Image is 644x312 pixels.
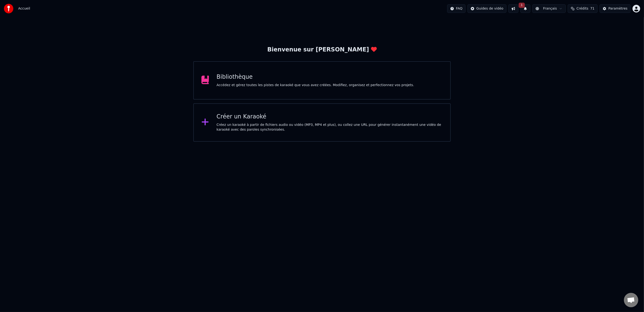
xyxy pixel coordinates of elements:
div: Créez un karaoké à partir de fichiers audio ou vidéo (MP3, MP4 et plus), ou collez une URL pour g... [217,123,443,132]
span: 71 [590,6,594,11]
div: Accédez et gérez toutes les pistes de karaoké que vous avez créées. Modifiez, organisez et perfec... [217,83,414,88]
button: Guides de vidéo [467,4,506,13]
button: FAQ [447,4,466,13]
span: Accueil [18,6,30,11]
button: 1 [520,4,530,13]
button: Crédits71 [568,4,598,13]
div: Bibliothèque [217,73,414,81]
a: Ouvrir le chat [624,293,638,307]
div: Paramètres [608,6,627,11]
div: Créer un Karaoké [217,113,443,121]
nav: breadcrumb [18,6,30,11]
button: Paramètres [600,4,631,13]
span: 1 [519,3,525,8]
div: Bienvenue sur [PERSON_NAME] [267,46,377,54]
span: Crédits [577,6,588,11]
img: youka [4,4,13,13]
